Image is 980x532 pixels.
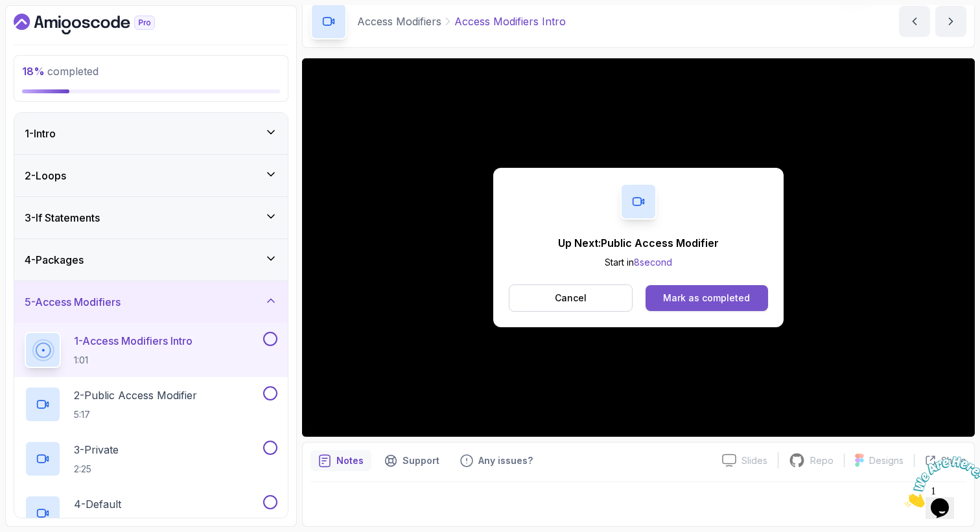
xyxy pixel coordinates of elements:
[310,450,371,471] button: notes button
[302,58,975,437] iframe: 1 - Access Modifiers Intro
[74,517,121,530] p: 4:33
[509,284,633,312] button: Cancel
[558,235,719,251] p: Up Next: Public Access Modifier
[810,454,834,467] p: Repo
[402,454,439,467] p: Support
[14,281,288,323] button: 5-Access Modifiers
[14,14,185,34] a: Dashboard
[357,14,441,29] p: Access Modifiers
[454,14,566,29] p: Access Modifiers Intro
[14,113,288,154] button: 1-Intro
[74,496,121,512] p: 4 - Default
[558,256,719,269] p: Start in
[646,285,768,311] button: Mark as completed
[452,450,541,471] button: Feedback button
[555,292,587,305] p: Cancel
[14,197,288,238] button: 3-If Statements
[74,463,119,476] p: 2:25
[25,332,277,368] button: 1-Access Modifiers Intro1:01
[741,454,767,467] p: Slides
[25,294,121,310] h3: 5 - Access Modifiers
[25,386,277,422] button: 2-Public Access Modifier5:17
[5,5,10,16] span: 1
[74,408,197,421] p: 5:17
[74,442,119,457] p: 3 - Private
[25,168,66,183] h3: 2 - Loops
[14,155,288,196] button: 2-Loops
[634,257,672,268] span: 8 second
[22,65,45,78] span: 18 %
[336,454,364,467] p: Notes
[478,454,533,467] p: Any issues?
[74,354,192,367] p: 1:01
[25,126,56,141] h3: 1 - Intro
[74,333,192,349] p: 1 - Access Modifiers Intro
[899,6,930,37] button: previous content
[663,292,750,305] div: Mark as completed
[935,6,966,37] button: next content
[25,210,100,226] h3: 3 - If Statements
[25,252,84,268] h3: 4 - Packages
[377,450,447,471] button: Support button
[74,387,197,403] p: 2 - Public Access Modifier
[5,5,86,56] img: Chat attention grabber
[900,451,980,513] iframe: chat widget
[869,454,904,467] p: Designs
[22,65,99,78] span: completed
[14,239,288,281] button: 4-Packages
[25,441,277,477] button: 3-Private2:25
[25,495,277,531] button: 4-Default4:33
